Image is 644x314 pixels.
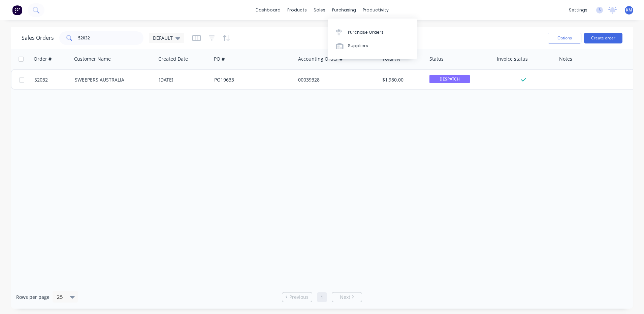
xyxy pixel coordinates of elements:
[497,56,528,62] div: Invoice status
[12,5,22,15] img: Factory
[16,294,50,301] span: Rows per page
[359,5,392,15] div: productivity
[284,5,310,15] div: products
[559,56,572,62] div: Notes
[282,294,312,301] a: Previous page
[34,56,52,62] div: Order #
[348,43,368,49] div: Suppliers
[289,294,309,301] span: Previous
[332,294,362,301] a: Next page
[584,33,622,43] button: Create order
[429,56,444,62] div: Status
[252,5,284,15] a: dashboard
[159,76,209,83] div: [DATE]
[548,33,581,43] button: Options
[340,294,350,301] span: Next
[153,34,173,41] span: DEFAULT
[298,76,373,83] div: 00039328
[429,75,470,83] span: DESPATCH
[74,56,111,62] div: Customer Name
[566,5,591,15] div: settings
[214,56,225,62] div: PO #
[214,76,289,83] div: PO19633
[298,56,343,62] div: Accounting Order #
[310,5,329,15] div: sales
[328,39,417,53] a: Suppliers
[75,76,124,83] a: SWEEPERS AUSTRALIA
[279,292,365,302] ul: Pagination
[317,292,327,302] a: Page 1 is your current page
[34,70,75,90] a: 52032
[78,31,144,45] input: Search...
[382,76,422,83] div: $1,980.00
[328,25,417,39] a: Purchase Orders
[348,29,384,35] div: Purchase Orders
[158,56,188,62] div: Created Date
[626,7,632,13] span: KM
[22,35,54,41] h1: Sales Orders
[329,5,359,15] div: purchasing
[34,76,48,83] span: 52032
